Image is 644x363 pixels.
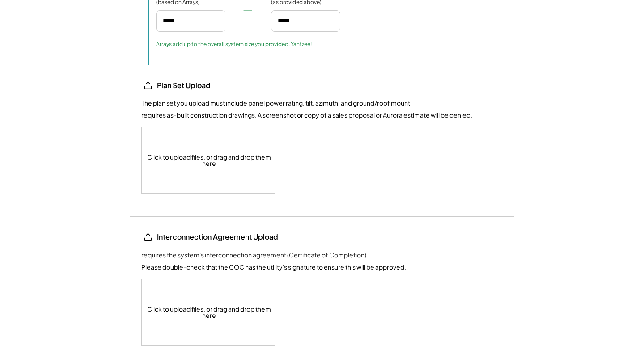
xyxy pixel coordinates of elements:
div: Interconnection Agreement Upload [157,232,278,242]
div: Click to upload files, or drag and drop them here [142,127,276,193]
div: Plan Set Upload [157,81,246,90]
div: Arrays add up to the overall system size you provided. Yahtzee! [156,41,312,48]
div: The plan set you upload must include panel power rating, tilt, azimuth, and ground/roof mount. [141,99,412,108]
div: requires as-built construction drawings. A screenshot or copy of a sales proposal or Aurora estim... [141,110,472,120]
div: requires the system's interconnection agreement (Certificate of Completion). [141,250,368,260]
div: Click to upload files, or drag and drop them here [142,279,276,345]
div: Please double-check that the COC has the utility's signature to ensure this will be approved. [141,262,406,272]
